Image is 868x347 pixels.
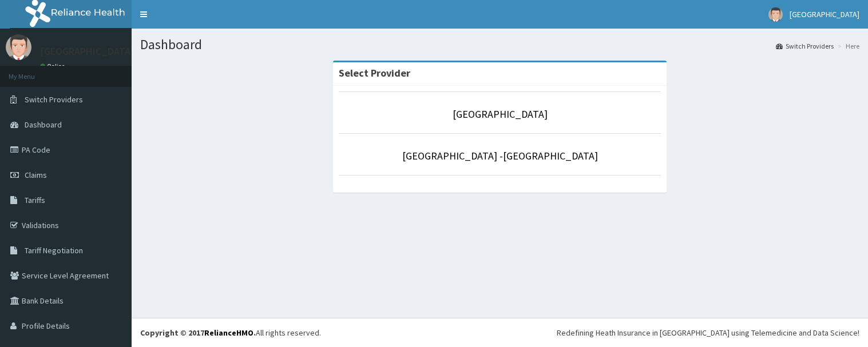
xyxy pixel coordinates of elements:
[776,41,834,51] a: Switch Providers
[6,34,31,60] img: User Image
[204,328,253,338] a: RelianceHMO
[557,327,859,338] div: Redefining Heath Insurance in [GEOGRAPHIC_DATA] using Telemedicine and Data Science!
[40,46,134,57] p: [GEOGRAPHIC_DATA]
[40,62,68,70] a: Online
[25,245,83,256] span: Tariff Negotiation
[25,94,83,105] span: Switch Providers
[25,195,45,205] span: Tariffs
[140,328,256,338] strong: Copyright © 2017 .
[768,7,783,22] img: User Image
[835,41,859,51] li: Here
[339,66,410,79] strong: Select Provider
[132,318,868,347] footer: All rights reserved.
[453,107,548,121] a: [GEOGRAPHIC_DATA]
[25,170,47,180] span: Claims
[140,37,859,52] h1: Dashboard
[402,149,598,162] a: [GEOGRAPHIC_DATA] -[GEOGRAPHIC_DATA]
[790,9,859,19] span: [GEOGRAPHIC_DATA]
[25,119,62,130] span: Dashboard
